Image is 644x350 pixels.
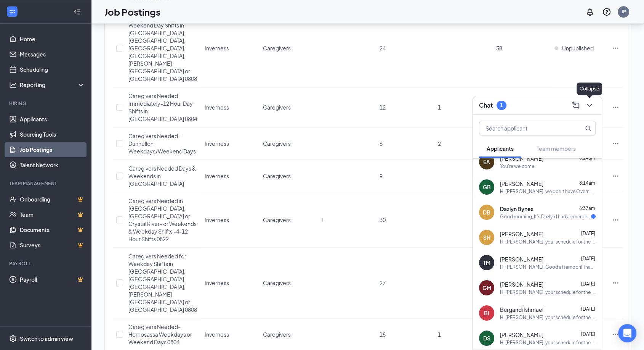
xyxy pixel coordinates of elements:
[621,8,626,15] div: JP
[201,127,259,160] td: Inverness
[479,101,493,110] h3: Chat
[537,145,576,152] span: Team members
[128,92,197,122] span: Caregivers Needed Immediately-12 Hour Day Shifts in [GEOGRAPHIC_DATA] 0804
[205,216,229,223] span: Inverness
[581,231,595,236] span: [DATE]
[484,309,489,317] div: BI
[128,132,196,155] span: Caregivers Needed-Dunnellon Weekdays/Weekend Days
[500,264,596,270] div: Hi [PERSON_NAME], Good afternoon! Thank you for taking the time to speak with me earlier. This is...
[20,127,85,142] a: Sourcing Tools
[583,99,596,111] button: ChevronDown
[205,173,229,179] span: Inverness
[201,9,259,87] td: Inverness
[9,81,17,89] svg: Analysis
[74,8,81,16] svg: Collapse
[380,140,383,147] span: 6
[500,339,596,346] div: Hi [PERSON_NAME], your schedule for the In-person Interview will be on [DATE], [DATE] at 2PM. Our...
[612,44,619,52] svg: Ellipses
[483,183,491,191] div: GB
[263,140,291,147] span: Caregivers
[571,101,580,110] svg: ComposeMessage
[585,7,594,16] svg: Notifications
[205,331,229,338] span: Inverness
[259,9,317,87] td: Caregivers
[201,87,259,127] td: Inverness
[380,216,386,223] span: 30
[500,306,543,313] span: Burgandi Ishmael
[128,253,197,313] span: Caregivers Needed for Weekday Shifts in [GEOGRAPHIC_DATA], [GEOGRAPHIC_DATA], [GEOGRAPHIC_DATA], ...
[380,173,383,179] span: 9
[263,45,291,52] span: Caregivers
[259,192,317,248] td: Caregivers
[581,256,595,261] span: [DATE]
[8,8,16,15] svg: WorkstreamLogo
[263,279,291,286] span: Caregivers
[500,239,596,245] div: Hi [PERSON_NAME], your schedule for the In-person Interview will be on [DATE], [DATE] at 9:30AM. ...
[612,172,619,180] svg: Ellipses
[205,140,229,147] span: Inverness
[562,44,594,52] span: Unpublished
[263,216,291,223] span: Caregivers
[585,125,591,131] svg: MagnifyingGlass
[585,101,594,110] svg: ChevronDown
[483,334,490,342] div: DS
[380,331,386,338] span: 18
[201,192,259,248] td: Inverness
[570,99,582,111] button: ComposeMessage
[259,87,317,127] td: Caregivers
[500,289,596,295] div: Hi [PERSON_NAME], your schedule for the In-person Interview will be on [DATE], [DATE], at 9:30AM....
[20,111,85,127] a: Applicants
[483,259,490,266] div: TM
[20,192,85,207] a: OnboardingCrown
[128,165,196,187] span: Caregivers Needed Days & Weekends in [GEOGRAPHIC_DATA]
[581,306,595,312] span: [DATE]
[20,207,85,222] a: TeamCrown
[483,208,490,216] div: DB
[612,331,619,338] svg: Ellipses
[20,81,85,89] div: Reporting
[500,205,533,213] span: Dazlyn Bynes
[20,47,85,62] a: Messages
[500,314,596,321] div: Hi [PERSON_NAME], your schedule for the In-person Interview will be on [DATE], [DATE] at 11AM. Ou...
[263,104,291,111] span: Caregivers
[479,121,570,135] input: Search applicant
[487,145,514,152] span: Applicants
[579,155,595,161] span: 8:14am
[500,230,543,238] span: [PERSON_NAME]
[380,45,386,52] span: 24
[500,281,543,288] span: [PERSON_NAME]
[577,82,602,95] div: Collapse
[263,173,291,179] span: Caregivers
[579,205,595,211] span: 6:37am
[612,140,619,147] svg: Ellipses
[259,160,317,192] td: Caregivers
[618,324,636,342] div: Open Intercom Messenger
[20,222,85,237] a: DocumentsCrown
[482,284,491,292] div: GM
[9,260,83,267] div: Payroll
[500,163,534,169] div: You're welcome
[263,331,291,338] span: Caregivers
[128,323,192,345] span: Caregivers Needed-Homosassa Weekdays or Weekend Days 0804
[500,331,543,339] span: [PERSON_NAME]
[20,237,85,253] a: SurveysCrown
[128,197,197,242] span: Caregivers Needed in [GEOGRAPHIC_DATA], [GEOGRAPHIC_DATA] or Crystal River- or Weekends & Weekday...
[128,14,197,82] span: Caregivers Needed for Weekend Day Shifts in [GEOGRAPHIC_DATA], [GEOGRAPHIC_DATA], [GEOGRAPHIC_DAT...
[500,180,543,187] span: [PERSON_NAME]
[483,234,490,241] div: SH
[20,335,73,342] div: Switch to admin view
[205,45,229,52] span: Inverness
[9,335,17,342] svg: Settings
[380,279,386,286] span: 27
[581,281,595,287] span: [DATE]
[380,104,386,111] span: 12
[438,331,441,338] span: 1
[259,127,317,160] td: Caregivers
[438,104,441,111] span: 1
[205,104,229,111] span: Inverness
[579,180,595,186] span: 8:14am
[20,142,85,157] a: Job Postings
[20,62,85,77] a: Scheduling
[612,103,619,111] svg: Ellipses
[612,279,619,287] svg: Ellipses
